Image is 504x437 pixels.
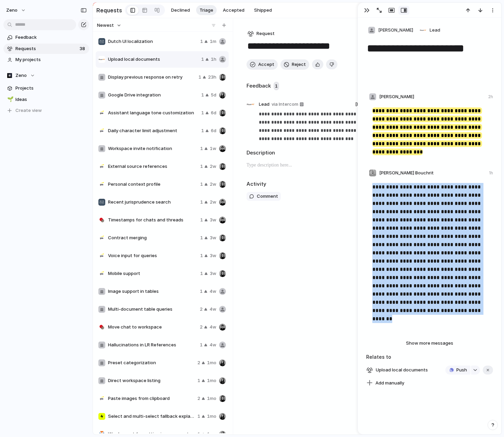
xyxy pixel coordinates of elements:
[200,38,203,44] font: 1
[270,100,305,108] a: via Intercom
[418,25,442,36] button: Lead
[247,192,281,201] button: Comment
[108,56,160,62] font: Upload local documents
[3,5,29,16] button: Zeno
[201,56,204,62] font: 1
[208,74,216,80] font: 23h
[258,61,274,67] font: Accept
[15,72,27,78] font: Zeno
[108,324,162,330] font: Move chat to workspace
[247,181,266,187] font: Activity
[254,7,272,13] font: Shipped
[108,128,177,133] font: Daily character limit adjustment
[171,7,190,13] font: Declined
[280,59,309,70] button: Reject
[197,431,200,437] font: 1
[3,83,89,93] a: Projects
[247,149,275,156] font: Description
[96,7,122,14] font: Requests
[6,7,17,13] font: Zeno
[210,271,216,276] font: 3w
[108,199,171,205] font: Recent jurisprudence search
[197,360,200,365] font: 2
[97,22,114,28] font: Newest
[388,339,471,348] button: Show more messages
[456,367,467,372] font: Push
[209,342,216,347] font: 4w
[108,38,153,44] font: Dutch UI localization
[108,74,182,80] font: Display previous response on retry
[272,101,298,107] font: via Intercom
[3,32,89,43] a: Feedback
[80,46,85,51] font: 38
[210,181,216,187] font: 2w
[3,55,89,65] a: My projects
[292,61,306,67] font: Reject
[200,253,203,258] font: 1
[3,44,89,54] a: Requests38
[379,170,434,175] font: [PERSON_NAME] Bouchrit
[108,288,159,294] font: Image support in tables
[209,288,216,294] font: 4w
[3,94,89,105] a: 🌱Ideas
[210,253,216,258] font: 3w
[200,288,203,294] font: 1
[200,163,203,169] font: 1
[108,92,161,97] font: Google Drive integration
[168,5,193,15] button: Declined
[211,56,216,62] font: 1h
[200,324,203,330] font: 2
[96,21,122,30] button: Newest
[6,96,13,103] button: 🌱
[197,378,200,383] font: 1
[15,96,27,102] font: Ideas
[211,128,216,133] font: 6d
[366,353,493,360] h3: Relates to
[197,395,200,401] font: 2
[406,340,453,346] font: Show more messages
[257,193,278,199] font: Comment
[223,7,244,13] font: Accepted
[247,29,276,38] button: Request
[207,431,216,437] font: 1mo
[200,342,203,347] font: 1
[209,324,216,330] font: 4w
[15,85,34,91] font: Projects
[108,146,172,151] font: Workspace invite notification
[196,5,217,15] button: Triage
[200,306,203,312] font: 2
[108,306,172,312] font: Multi-document table queries
[430,27,440,33] font: Lead
[488,94,493,99] font: 2h
[108,413,204,419] font: Select and multi-select fallback explanation
[108,431,191,437] font: Word export formatting improvements
[201,92,204,97] font: 1
[355,101,390,107] font: [PERSON_NAME]
[378,27,413,33] font: [PERSON_NAME]
[207,360,216,365] font: 1mo
[210,38,216,44] font: 1m
[210,235,216,240] font: 3w
[211,110,216,115] font: 6d
[210,146,216,151] font: 1w
[7,96,14,102] font: 🌱
[108,378,160,383] font: Direct workspace listing
[199,74,201,80] font: 1
[211,92,216,97] font: 5d
[275,83,278,89] font: 1
[108,163,167,169] font: External source references
[108,253,157,258] font: Voice input for queries
[108,271,140,276] font: Mobile support
[489,170,493,175] font: 1h
[210,199,216,205] font: 2w
[201,110,204,115] font: 1
[207,413,216,419] font: 1mo
[108,217,183,222] font: Timestamps for chats and threads
[108,181,160,187] font: Personal context profile
[200,217,203,222] font: 1
[200,199,203,205] font: 1
[200,7,213,13] font: Triage
[15,57,41,62] font: My projects
[375,380,404,387] span: Add manually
